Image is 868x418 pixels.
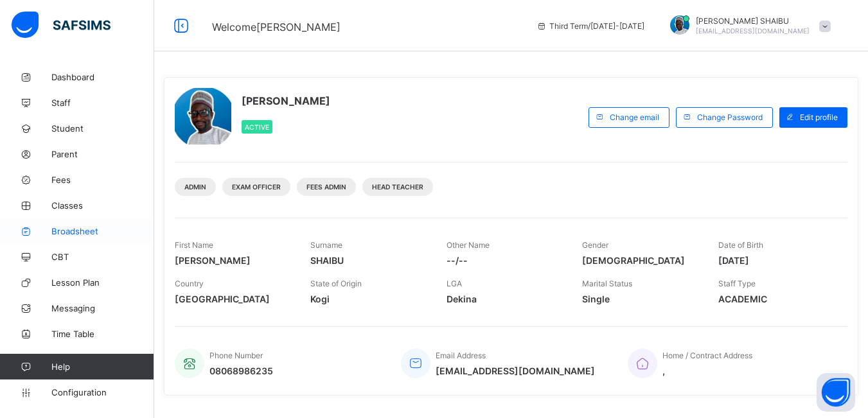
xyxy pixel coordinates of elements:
[662,351,752,360] span: Home / Contract Address
[657,15,837,37] div: JACOBSHAIBU
[718,279,756,288] span: Staff Type
[718,255,835,266] span: [DATE]
[582,293,698,304] span: Single
[51,123,154,134] span: Student
[51,200,154,211] span: Classes
[310,293,427,304] span: Kogi
[662,365,752,376] span: ,
[175,279,204,288] span: Country
[718,293,835,304] span: ACADEMIC
[175,255,291,266] span: [PERSON_NAME]
[51,361,154,372] span: Help
[51,252,154,262] span: CBT
[175,240,213,250] span: First Name
[436,365,595,376] span: [EMAIL_ADDRESS][DOMAIN_NAME]
[310,240,342,250] span: Surname
[51,175,154,185] span: Fees
[51,226,154,236] span: Broadsheet
[306,183,346,191] span: Fees Admin
[212,21,341,33] span: Welcome [PERSON_NAME]
[582,279,632,288] span: Marital Status
[245,123,269,131] span: Active
[447,279,462,288] span: LGA
[817,373,855,412] button: Open asap
[610,112,659,122] span: Change email
[51,303,154,313] span: Messaging
[51,277,154,288] span: Lesson Plan
[51,72,154,82] span: Dashboard
[51,387,154,397] span: Configuration
[51,329,154,339] span: Time Table
[209,351,263,360] span: Phone Number
[447,255,563,266] span: --/--
[447,240,490,250] span: Other Name
[310,279,362,288] span: State of Origin
[696,27,810,35] span: [EMAIL_ADDRESS][DOMAIN_NAME]
[12,12,111,39] img: safsims
[232,183,281,191] span: Exam officer
[372,183,423,191] span: Head teacher
[209,365,273,376] span: 08068986235
[447,293,563,304] span: Dekina
[800,112,838,122] span: Edit profile
[242,94,330,107] span: [PERSON_NAME]
[536,21,644,31] span: session/term information
[582,255,698,266] span: [DEMOGRAPHIC_DATA]
[51,98,154,108] span: Staff
[696,16,810,26] span: [PERSON_NAME] SHAIBU
[184,183,206,191] span: Admin
[310,255,427,266] span: SHAIBU
[175,293,291,304] span: [GEOGRAPHIC_DATA]
[697,112,763,122] span: Change Password
[436,351,486,360] span: Email Address
[582,240,608,250] span: Gender
[51,149,154,159] span: Parent
[718,240,763,250] span: Date of Birth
